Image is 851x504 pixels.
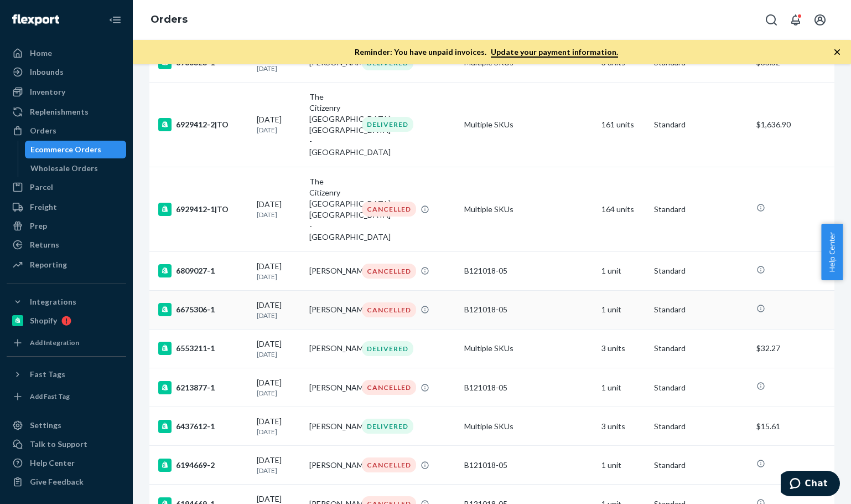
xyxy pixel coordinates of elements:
[30,220,47,232] div: Prep
[30,66,64,78] div: Inbounds
[257,210,300,219] p: [DATE]
[257,199,300,219] div: [DATE]
[257,272,300,281] p: [DATE]
[30,239,59,250] div: Returns
[30,439,87,450] div: Talk to Support
[257,261,300,281] div: [DATE]
[654,382,748,393] p: Standard
[158,381,248,394] div: 6213877-1
[464,265,593,276] div: B121018-05
[158,303,248,316] div: 6675306-1
[104,9,126,31] button: Close Navigation
[597,407,650,446] td: 3 units
[257,349,300,359] p: [DATE]
[257,427,300,436] p: [DATE]
[597,82,650,167] td: 161 units
[30,86,65,97] div: Inventory
[7,83,126,101] a: Inventory
[460,329,597,368] td: Multiple SKUs
[362,457,416,472] div: CANCELLED
[257,338,300,359] div: [DATE]
[7,454,126,472] a: Help Center
[158,459,248,472] div: 6194669-2
[7,217,126,235] a: Prep
[460,82,597,167] td: Multiple SKUs
[30,476,84,487] div: Give Feedback
[257,455,300,475] div: [DATE]
[7,312,126,330] a: Shopify
[30,296,76,307] div: Integrations
[597,446,650,485] td: 1 unit
[7,122,126,140] a: Orders
[257,125,300,135] p: [DATE]
[355,47,618,58] p: Reminder: You have unpaid invoices.
[30,392,70,401] div: Add Fast Tag
[7,103,126,121] a: Replenishments
[7,236,126,254] a: Returns
[7,44,126,62] a: Home
[7,473,126,491] button: Give Feedback
[362,419,413,434] div: DELIVERED
[30,48,52,59] div: Home
[752,82,834,167] td: $1,636.90
[30,259,67,270] div: Reporting
[362,380,416,395] div: CANCELLED
[7,435,126,453] button: Talk to Support
[158,264,248,277] div: 6809027-1
[654,204,748,215] p: Standard
[158,203,248,216] div: 6929412-1|TO
[654,460,748,471] p: Standard
[151,13,188,25] a: Orders
[257,64,300,73] p: [DATE]
[30,182,53,193] div: Parcel
[654,119,748,130] p: Standard
[491,47,618,58] a: Update your payment information.
[362,202,416,217] div: CANCELLED
[7,198,126,216] a: Freight
[257,388,300,398] p: [DATE]
[464,304,593,315] div: B121018-05
[362,264,416,279] div: CANCELLED
[25,160,127,177] a: Wholesale Orders
[464,382,593,393] div: B121018-05
[362,302,416,317] div: CANCELLED
[362,341,413,356] div: DELIVERED
[7,256,126,274] a: Reporting
[142,4,196,36] ol: breadcrumbs
[30,202,57,213] div: Freight
[821,224,843,280] button: Help Center
[7,366,126,383] button: Fast Tags
[464,460,593,471] div: B121018-05
[305,446,357,485] td: [PERSON_NAME]
[305,368,357,407] td: [PERSON_NAME]
[305,329,357,368] td: [PERSON_NAME]
[460,167,597,251] td: Multiple SKUs
[305,82,357,167] td: The Citizenry [GEOGRAPHIC_DATA] [GEOGRAPHIC_DATA] - [GEOGRAPHIC_DATA]
[257,311,300,320] p: [DATE]
[597,251,650,290] td: 1 unit
[7,416,126,434] a: Settings
[809,9,831,31] button: Open account menu
[158,342,248,355] div: 6553211-1
[30,338,79,347] div: Add Integration
[305,407,357,446] td: [PERSON_NAME]
[257,466,300,475] p: [DATE]
[597,290,650,329] td: 1 unit
[30,420,61,431] div: Settings
[460,407,597,446] td: Multiple SKUs
[305,290,357,329] td: [PERSON_NAME]
[7,293,126,311] button: Integrations
[257,300,300,320] div: [DATE]
[7,388,126,405] a: Add Fast Tag
[30,144,101,155] div: Ecommerce Orders
[362,117,413,132] div: DELIVERED
[30,106,89,117] div: Replenishments
[781,471,840,498] iframe: Opens a widget where you can chat to one of our agents
[305,167,357,251] td: The Citizenry [GEOGRAPHIC_DATA] [GEOGRAPHIC_DATA] - [GEOGRAPHIC_DATA]
[30,457,75,469] div: Help Center
[597,368,650,407] td: 1 unit
[597,167,650,251] td: 164 units
[30,369,65,380] div: Fast Tags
